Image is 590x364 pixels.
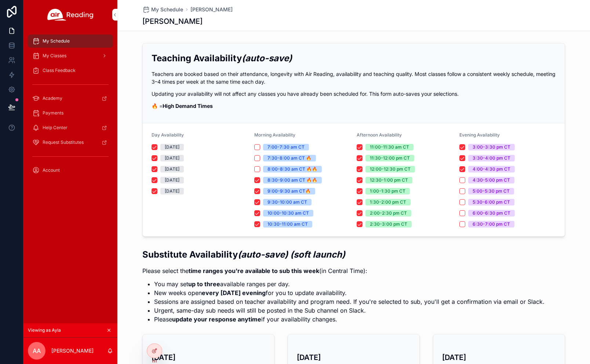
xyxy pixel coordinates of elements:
h3: [DATE] [297,352,411,363]
p: Teachers are booked based on their attendance, longevity with Air Reading, availability and teach... [152,70,556,85]
h1: [PERSON_NAME] [142,16,203,26]
span: My Classes [43,53,66,59]
a: My Schedule [142,6,183,13]
span: AA [33,346,41,355]
a: Request Substitutes [28,136,113,149]
span: My Schedule [151,6,183,13]
div: 7:00-7:30 am CT [267,144,305,150]
div: 12:00-12:30 pm CT [370,166,411,172]
div: 3:30-4:00 pm CT [473,155,510,161]
span: Payments [43,110,63,116]
strong: every [DATE] evening [202,289,266,296]
h3: [DATE] [442,352,556,363]
h3: [DATE] [152,352,265,363]
div: 2:30-3:00 pm CT [370,221,407,227]
div: 4:00-4:30 pm CT [473,166,510,172]
span: Morning Availability [254,132,295,138]
strong: time ranges you're available to sub this week [189,267,319,274]
span: Viewing as Ayla [28,327,61,333]
strong: High Demand Times [163,103,213,109]
div: 1:30-2:00 pm CT [370,199,406,205]
p: [PERSON_NAME] [51,347,94,354]
li: You may set available ranges per day. [154,280,545,288]
span: Academy [43,95,62,101]
div: 10:30-11:00 am CT [267,221,308,227]
em: (auto-save) (soft launch) [238,249,345,260]
h2: Teaching Availability [152,52,556,64]
div: 5:30-6:00 pm CT [473,199,510,205]
li: Urgent, same-day sub needs will still be posted in the Sub channel on Slack. [154,306,545,315]
img: App logo [47,9,94,21]
div: 9:00-9:30 am CT🔥 [267,188,311,194]
div: [DATE] [165,144,179,150]
div: 4:30-5:00 pm CT [473,177,510,183]
div: 11:00-11:30 am CT [370,144,409,150]
a: My Classes [28,49,113,62]
div: 8:30-9:00 am CT 🔥🔥 [267,177,317,183]
span: Day Availability [152,132,184,138]
span: Help Center [43,125,68,131]
a: My Schedule [28,34,113,48]
p: Updating your availability will not affect any classes you have already been scheduled for. This ... [152,90,556,98]
div: 6:30-7:00 pm CT [473,221,510,227]
div: 9:30-10:00 am CT [267,199,307,205]
div: [DATE] [165,166,179,172]
li: Please if your availability changes. [154,315,545,324]
div: 12:30-1:00 pm CT [370,177,408,183]
div: 1:00-1:30 pm CT [370,188,405,194]
p: Please select the (in Central Time): [142,266,545,275]
strong: update your response anytime [172,316,261,323]
strong: up to three [188,280,220,288]
a: Class Feedback [28,64,113,77]
div: [DATE] [165,188,179,194]
span: Afternoon Availability [357,132,402,138]
a: Account [28,164,113,177]
span: Request Substitutes [43,139,84,145]
div: 7:30-8:00 am CT 🔥 [267,155,312,161]
h2: Substitute Availability [142,248,545,261]
div: scrollable content [23,29,117,186]
div: 5:00-5:30 pm CT [473,188,510,194]
div: 11:30-12:00 pm CT [370,155,410,161]
div: 3:00-3:30 pm CT [473,144,510,150]
span: Evening Availability [459,132,500,138]
span: My Schedule [43,38,70,44]
em: (auto-save) [242,53,292,63]
p: 🔥 = [152,102,556,110]
span: Class Feedback [43,68,76,73]
div: 6:00-6:30 pm CT [473,210,510,216]
a: [PERSON_NAME] [190,6,233,13]
div: 8:00-8:30 am CT 🔥🔥 [267,166,317,172]
div: [DATE] [165,177,179,183]
li: Sessions are assigned based on teacher availability and program need. If you're selected to sub, ... [154,297,545,306]
div: 10:00-10:30 am CT [267,210,309,216]
span: Account [43,167,60,173]
div: 2:00-2:30 pm CT [370,210,407,216]
div: [DATE] [165,155,179,161]
li: New weeks open for you to update availability. [154,288,545,297]
a: Academy [28,92,113,105]
a: Payments [28,106,113,120]
a: Help Center [28,121,113,134]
